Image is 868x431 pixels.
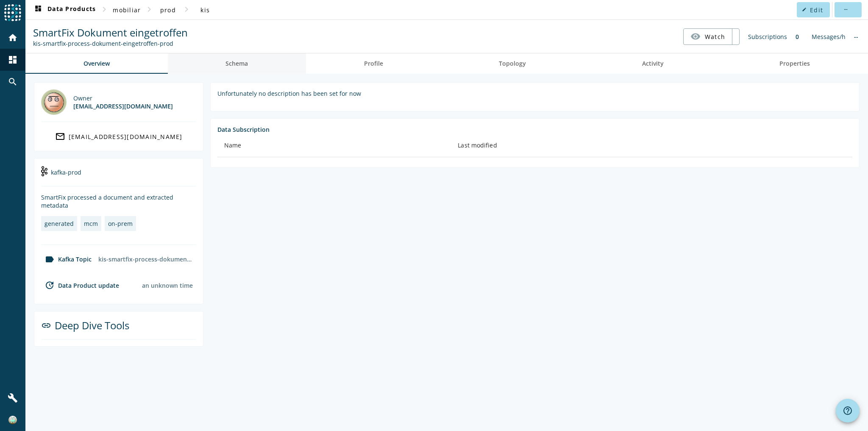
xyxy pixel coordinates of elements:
th: Last modified [451,133,852,157]
div: generated [45,220,74,228]
div: [EMAIL_ADDRESS][DOMAIN_NAME] [73,102,173,110]
button: Data Products [30,2,99,17]
mat-icon: label [45,254,55,264]
span: SmartFix Dokument eingetroffen [33,25,188,39]
mat-icon: home [8,33,18,43]
span: prod [160,6,176,14]
div: Data Subscription [217,125,852,133]
span: mobiliar [113,6,141,14]
th: Name [217,133,451,157]
img: spoud-logo.svg [4,4,21,21]
mat-icon: chevron_right [181,4,192,14]
mat-icon: build [8,393,18,403]
span: Activity [642,61,664,67]
div: mcm [84,220,98,228]
div: kis-smartfix-process-dokument-eingetroffen-prod [95,252,196,267]
mat-icon: chevron_right [99,4,109,14]
button: Edit [797,2,830,17]
button: mobiliar [109,2,144,17]
span: Watch [705,29,725,44]
div: an unknown time [142,281,193,289]
mat-icon: mail_outline [55,131,65,142]
span: Topology [499,61,526,67]
mat-icon: chevron_right [144,4,154,14]
span: kis [200,6,210,14]
a: [EMAIL_ADDRESS][DOMAIN_NAME] [41,129,196,144]
mat-icon: edit [802,7,807,12]
div: kafka-prod [41,165,196,186]
div: SmartFix processed a document and extracted metadata [41,193,196,209]
div: Deep Dive Tools [41,318,196,339]
div: Kafka Topic [41,254,92,264]
mat-icon: more_horiz [843,7,848,12]
mat-icon: dashboard [8,55,18,65]
div: Kafka Topic: kis-smartfix-process-dokument-eingetroffen-prod [33,39,188,47]
div: Data Product update [41,280,119,290]
mat-icon: search [8,77,18,87]
span: Properties [779,61,810,67]
div: Subscriptions [744,28,791,45]
div: on-prem [108,220,133,228]
img: c5efd522b9e2345ba31424202ff1fd10 [8,416,17,424]
div: No information [850,28,862,45]
span: Schema [225,61,248,67]
img: mbx_220253@mobi.ch [41,89,67,115]
div: Unfortunately no description has been set for now [217,89,852,97]
img: undefined [41,166,47,176]
span: Data Products [33,5,96,15]
mat-icon: dashboard [33,5,43,15]
span: Profile [364,61,383,67]
mat-icon: link [41,320,51,331]
button: kis [192,2,219,17]
mat-icon: help_outline [843,406,853,416]
span: Edit [810,6,823,14]
mat-icon: visibility [690,31,701,42]
span: Overview [83,61,110,67]
div: Messages/h [807,28,850,45]
div: 0 [791,28,803,45]
button: Watch [684,29,732,44]
mat-icon: update [45,280,55,290]
div: Owner [73,94,173,102]
div: [EMAIL_ADDRESS][DOMAIN_NAME] [69,133,183,141]
button: prod [154,2,181,17]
